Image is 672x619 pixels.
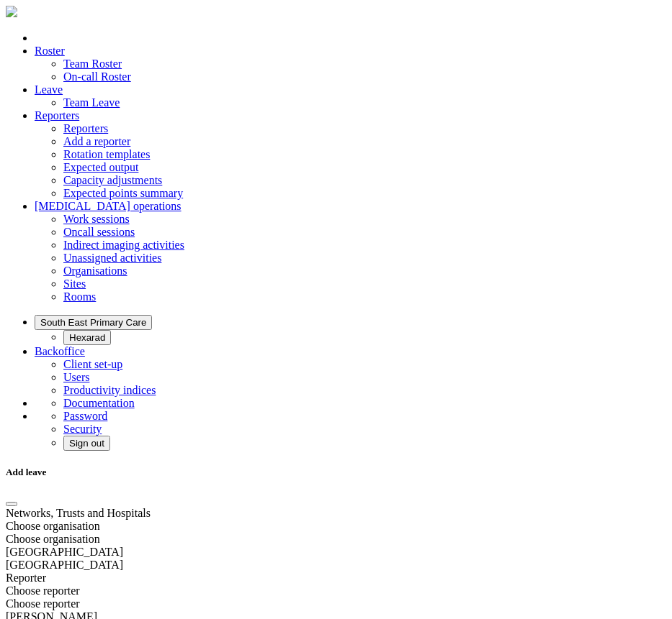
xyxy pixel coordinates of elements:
a: Expected output [63,161,138,173]
a: Rooms [63,290,96,303]
a: Password [63,410,107,422]
div: [GEOGRAPHIC_DATA] [6,546,666,559]
a: Reporters [63,122,108,134]
a: [MEDICAL_DATA] operations [35,200,182,212]
a: Team Roster [63,58,122,70]
h5: Add leave [6,467,666,478]
a: Client set-up [63,358,122,370]
a: Security [63,423,102,435]
label: Networks, Trusts and Hospitals [6,507,151,519]
a: Work sessions [63,213,130,225]
a: On-call Roster [63,70,131,83]
a: Users [63,371,89,383]
button: South East Primary Care [35,315,152,330]
a: Roster [35,45,65,57]
div: Choose organisation [6,533,666,546]
button: Close [6,502,17,506]
a: Rotation templates [63,148,150,160]
a: Expected points summary [63,187,183,199]
button: Sign out [63,436,110,451]
a: Capacity adjustments [63,174,162,186]
ul: South East Primary Care [35,330,666,345]
img: brand-opti-rad-logos-blue-and-white-d2f68631ba2948856bd03f2d395fb146ddc8fb01b4b6e9315ea85fa773367... [6,6,17,17]
a: Leave [35,83,63,96]
a: Oncall sessions [63,226,135,238]
label: Reporter [6,572,46,584]
div: Choose reporter [6,597,666,610]
a: Indirect imaging activities [63,239,184,251]
button: Hexarad [63,330,111,345]
div: [GEOGRAPHIC_DATA] [6,559,666,572]
a: Documentation [63,397,135,409]
a: Organisations [63,265,127,277]
a: Team Leave [63,96,120,109]
div: Choose organisation [6,520,666,533]
div: Choose reporter [6,584,666,597]
a: Productivity indices [63,384,156,396]
a: Reporters [35,109,79,121]
a: Unassigned activities [63,252,161,264]
a: Backoffice [35,345,85,357]
a: Sites [63,278,86,290]
a: Add a reporter [63,135,130,147]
